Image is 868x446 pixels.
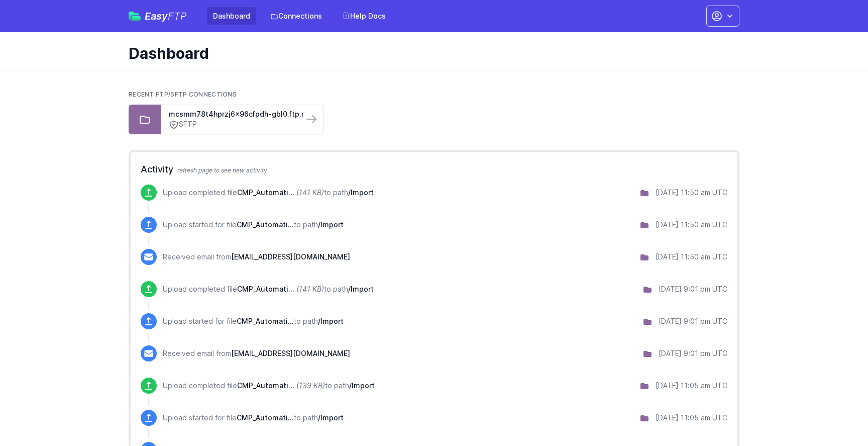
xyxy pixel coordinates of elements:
img: easyftp_logo.png [129,12,141,21]
span: FTP [168,10,187,22]
p: Upload completed file to path [163,284,374,294]
i: (141 KB) [296,188,324,197]
span: CMP_Automation_MM_Approval_Completed.tsv [237,381,294,390]
span: CMP_Automation_MM_Approval_Completed.tsv [237,317,294,325]
div: [DATE] 11:50 am UTC [656,188,727,198]
div: [DATE] 11:05 am UTC [656,381,727,391]
p: Received email from [163,252,350,262]
h1: Dashboard [129,44,731,62]
span: refresh page to see new activity [177,166,267,174]
div: [DATE] 9:01 pm UTC [659,284,727,294]
span: [EMAIL_ADDRESS][DOMAIN_NAME] [231,349,350,358]
a: Connections [264,7,328,25]
p: Upload completed file to path [163,381,375,391]
span: /Import [348,188,374,197]
span: /Import [318,317,344,325]
a: Help Docs [336,7,392,25]
i: (139 KB) [296,381,325,390]
p: Upload started for file to path [163,220,344,230]
div: [DATE] 9:01 pm UTC [659,348,727,359]
span: /Import [318,220,344,229]
span: [EMAIL_ADDRESS][DOMAIN_NAME] [231,252,350,261]
div: [DATE] 11:05 am UTC [656,413,727,423]
div: [DATE] 11:50 am UTC [656,252,727,262]
h2: Recent FTP/SFTP Connections [129,91,739,99]
span: CMP_Automation_MM_Approval_Completed.tsv [237,285,294,293]
span: CMP_Automation_MM_Approval_Completed.tsv [237,188,294,197]
p: Upload started for file to path [163,413,344,423]
i: (141 KB) [296,285,324,293]
span: /Import [318,413,344,422]
div: [DATE] 9:01 pm UTC [659,316,727,326]
a: Dashboard [207,7,256,25]
a: SFTP [169,119,295,130]
span: CMP_Automation_MM_Approval_Completed.tsv [237,220,294,229]
a: EasyFTP [129,11,187,21]
span: Easy [145,11,187,21]
h2: Activity [141,162,727,176]
div: [DATE] 11:50 am UTC [656,220,727,230]
span: CMP_Automation_MM_Approval_Completed.tsv [237,413,294,422]
p: Upload started for file to path [163,316,344,326]
span: /Import [349,381,375,390]
span: /Import [348,285,374,293]
a: mcsmm78t4hprzj6x96cfpdh-gbl0.ftp.marketingcloud... [169,109,295,119]
p: Upload completed file to path [163,188,374,198]
p: Received email from [163,348,350,359]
